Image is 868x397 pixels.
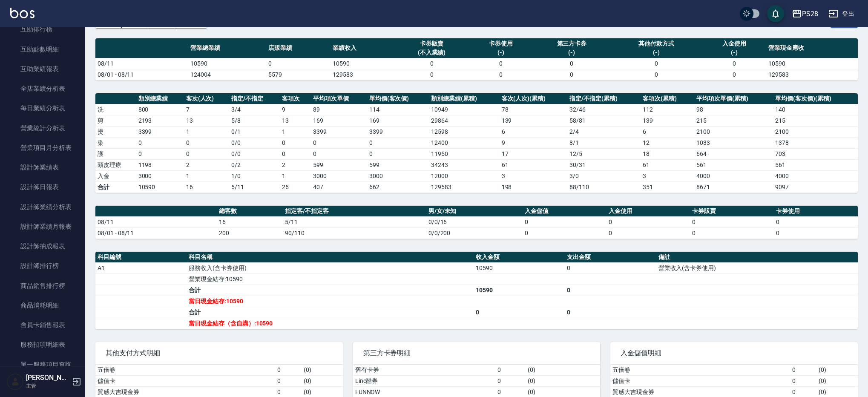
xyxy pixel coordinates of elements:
[184,148,229,159] td: 0
[773,137,858,148] td: 1378
[641,93,694,104] th: 客項次(累積)
[429,115,499,126] td: 29864
[429,159,499,170] td: 34243
[613,48,700,57] div: (-)
[567,115,641,126] td: 58 / 81
[95,375,275,386] td: 儲值卡
[611,69,702,80] td: 0
[3,236,82,256] a: 設計師抽成報表
[565,307,656,318] td: 0
[3,138,82,158] a: 營業項目月分析表
[474,252,565,263] th: 收入金額
[10,8,34,18] img: Logo
[3,217,82,236] a: 設計師業績月報表
[95,58,188,69] td: 08/11
[656,252,858,263] th: 備註
[136,159,184,170] td: 1198
[95,93,858,193] table: a dense table
[353,365,495,376] td: 舊有卡券
[500,126,568,137] td: 6
[702,69,766,80] td: 0
[95,38,858,81] table: a dense table
[95,365,275,376] td: 五倍卷
[774,216,858,227] td: 0
[773,115,858,126] td: 215
[217,216,283,227] td: 16
[565,252,656,263] th: 支出金額
[280,115,311,126] td: 13
[7,373,24,390] img: Person
[773,181,858,193] td: 9097
[3,355,82,374] a: 單一服務項目查詢
[694,148,773,159] td: 664
[280,93,311,104] th: 客項次
[773,159,858,170] td: 561
[302,375,343,386] td: ( 0 )
[136,137,184,148] td: 0
[184,93,229,104] th: 客次(人次)
[26,382,69,390] p: 主管
[184,115,229,126] td: 13
[429,148,499,159] td: 11950
[217,206,283,217] th: 總客數
[367,126,429,137] td: 3399
[184,170,229,181] td: 1
[187,273,474,285] td: 營業現金結存:10590
[426,227,523,239] td: 0/0/200
[767,5,784,22] button: save
[3,79,82,98] a: 全店業績分析表
[395,58,468,69] td: 0
[523,206,606,217] th: 入金儲值
[621,349,848,357] span: 入金儲值明細
[565,262,656,273] td: 0
[816,365,858,376] td: ( 0 )
[311,126,367,137] td: 3399
[429,170,499,181] td: 12000
[533,69,611,80] td: 0
[136,93,184,104] th: 類別總業績
[694,170,773,181] td: 4000
[523,216,606,227] td: 0
[311,137,367,148] td: 0
[331,58,395,69] td: 10590
[95,206,858,239] table: a dense table
[426,216,523,227] td: 0/0/16
[641,126,694,137] td: 6
[694,181,773,193] td: 8671
[184,104,229,115] td: 7
[773,93,858,104] th: 單均價(客次價)(累積)
[95,148,136,159] td: 護
[229,170,280,181] td: 1 / 0
[694,93,773,104] th: 平均項次單價(累積)
[187,318,474,329] td: 當日現金結存（含自購）:10590
[353,375,495,386] td: Line酷券
[773,126,858,137] td: 2100
[106,349,333,357] span: 其他支付方式明細
[217,227,283,239] td: 200
[429,104,499,115] td: 10949
[363,349,590,357] span: 第三方卡券明細
[229,148,280,159] td: 0 / 0
[500,148,568,159] td: 17
[825,6,858,22] button: 登出
[523,227,606,239] td: 0
[367,159,429,170] td: 599
[136,181,184,193] td: 10590
[311,170,367,181] td: 3000
[535,39,609,48] div: 第三方卡券
[468,58,533,69] td: 0
[773,104,858,115] td: 140
[641,148,694,159] td: 18
[790,365,816,376] td: 0
[690,227,774,239] td: 0
[95,115,136,126] td: 剪
[367,137,429,148] td: 0
[565,285,656,296] td: 0
[694,126,773,137] td: 2100
[184,159,229,170] td: 2
[567,104,641,115] td: 32 / 46
[188,69,266,80] td: 124004
[184,126,229,137] td: 1
[3,256,82,276] a: 設計師排行榜
[95,252,187,263] th: 科目編號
